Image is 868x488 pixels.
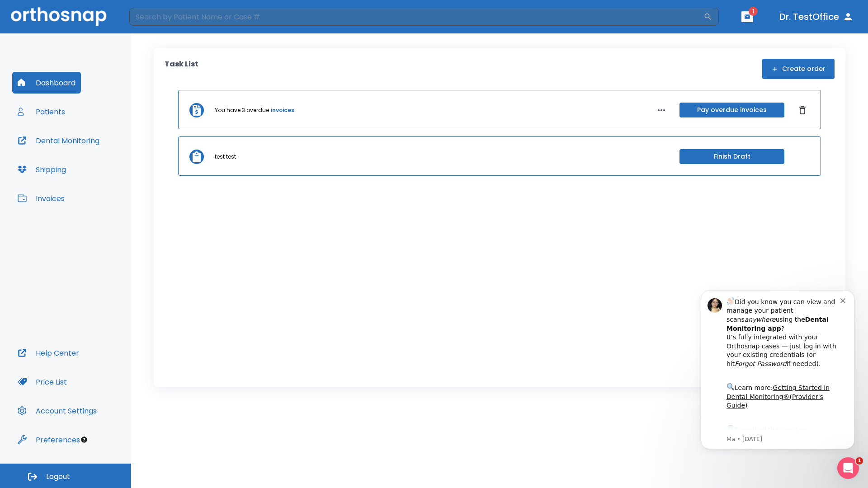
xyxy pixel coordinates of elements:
[215,106,269,114] p: You have 3 overdue
[12,429,85,450] button: Preferences
[749,7,758,16] span: 1
[762,59,835,79] button: Create order
[11,7,107,26] img: Orthosnap
[39,142,153,188] div: Download the app: | ​ Let us know if you need help getting started!
[837,457,859,479] iframe: Intercom live chat
[776,9,857,25] button: Dr. TestOffice
[12,159,71,180] button: Shipping
[12,101,71,122] button: Patients
[679,149,784,164] button: Finish Draft
[12,130,105,151] button: Dental Monitoring
[215,153,236,161] p: test test
[129,8,703,26] input: Search by Patient Name or Case #
[679,103,784,117] button: Pay overdue invoices
[39,144,120,160] a: App Store
[687,282,868,455] iframe: Intercom notifications message
[153,14,160,21] button: Dismiss notification
[12,72,81,94] button: Dashboard
[12,400,102,422] button: Account Settings
[12,342,85,364] button: Help Center
[39,153,153,161] p: Message from Ma, sent 8w ago
[856,457,863,465] span: 1
[165,59,198,79] p: Task List
[12,371,72,393] button: Price List
[12,188,70,209] button: Invoices
[46,472,70,482] span: Logout
[795,103,810,117] button: Dismiss
[271,106,294,114] a: invoices
[80,436,88,444] div: Tooltip anchor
